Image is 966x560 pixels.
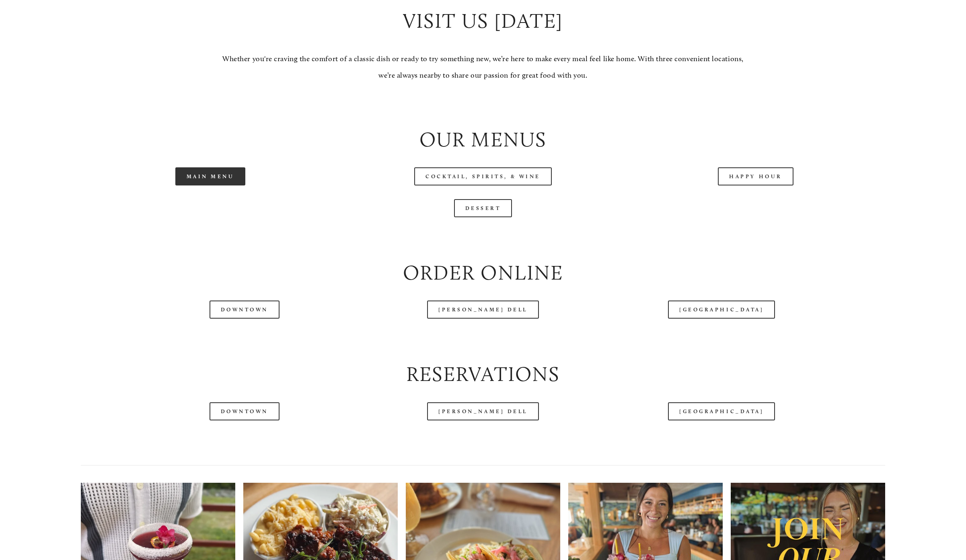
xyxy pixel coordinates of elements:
[81,258,885,287] h2: Order Online
[175,167,246,185] a: Main Menu
[210,301,280,319] a: Downtown
[427,402,539,420] a: [PERSON_NAME] Dell
[718,167,793,185] a: Happy Hour
[414,167,552,185] a: Cocktail, Spirits, & Wine
[210,402,280,420] a: Downtown
[81,360,885,388] h2: Reservations
[668,402,775,420] a: [GEOGRAPHIC_DATA]
[454,199,512,217] a: Dessert
[81,125,885,154] h2: Our Menus
[427,301,539,319] a: [PERSON_NAME] Dell
[668,301,775,319] a: [GEOGRAPHIC_DATA]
